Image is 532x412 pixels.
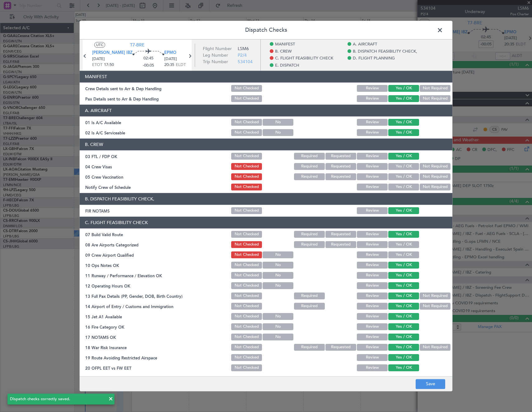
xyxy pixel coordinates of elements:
[420,184,450,190] button: Not Required
[388,173,419,180] button: Yes / OK
[420,85,450,92] button: Not Required
[388,129,419,136] button: Yes / OK
[388,207,419,214] button: Yes / OK
[388,163,419,170] button: Yes / OK
[388,85,419,92] button: Yes / OK
[416,379,445,389] button: Save
[420,163,450,170] button: Not Required
[10,396,105,402] div: Dispatch checks correctly saved.
[388,334,419,340] button: Yes / OK
[80,21,452,40] header: Dispatch Checks
[388,344,419,351] button: Yes / OK
[388,313,419,320] button: Yes / OK
[388,303,419,310] button: Yes / OK
[388,241,419,248] button: Yes / OK
[420,344,450,351] button: Not Required
[420,173,450,180] button: Not Required
[388,95,419,102] button: Yes / OK
[420,95,450,102] button: Not Required
[388,231,419,238] button: Yes / OK
[388,354,419,361] button: Yes / OK
[388,184,419,190] button: Yes / OK
[388,251,419,258] button: Yes / OK
[388,323,419,330] button: Yes / OK
[388,282,419,289] button: Yes / OK
[420,303,450,310] button: Not Required
[388,293,419,299] button: Yes / OK
[388,262,419,269] button: Yes / OK
[420,293,450,299] button: Not Required
[388,364,419,371] button: Yes / OK
[388,272,419,279] button: Yes / OK
[388,153,419,160] button: Yes / OK
[388,119,419,126] button: Yes / OK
